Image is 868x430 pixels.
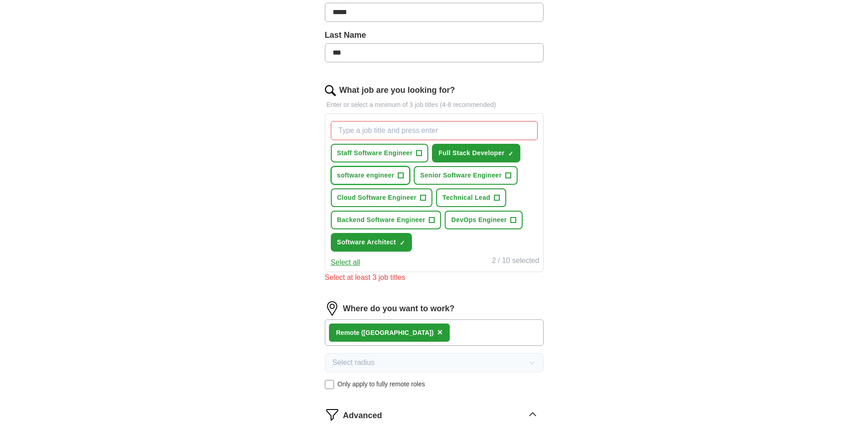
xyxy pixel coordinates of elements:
button: Staff Software Engineer [331,144,429,162]
div: 2 / 10 selected [492,255,539,268]
button: Technical Lead [436,188,506,207]
button: × [437,326,443,339]
span: ✓ [400,239,405,247]
img: filter [325,407,339,422]
span: software engineer [337,171,395,180]
span: Staff Software Engineer [337,148,413,158]
p: Enter or select a minimum of 3 job titles (4-8 recommended) [325,100,544,110]
button: software engineer [331,166,411,185]
div: Select at least 3 job titles [325,272,544,283]
span: Only apply to fully remote roles [338,379,425,389]
span: Select radius [333,357,375,368]
button: Full Stack Developer✓ [432,144,520,162]
label: Where do you want to work? [343,303,455,315]
span: Advanced [343,410,382,422]
span: × [437,327,443,337]
button: Cloud Software Engineer [331,188,433,207]
button: Senior Software Engineer [414,166,518,185]
span: Technical Lead [442,193,490,202]
button: Select radius [325,353,544,372]
input: Only apply to fully remote roles [325,380,334,389]
img: search.png [325,85,336,96]
button: DevOps Engineer [445,211,523,229]
button: Software Architect✓ [331,233,412,252]
button: Select all [331,257,360,268]
input: Type a job title and press enter [331,121,538,140]
div: Remote ([GEOGRAPHIC_DATA]) [336,328,434,338]
img: location.png [325,301,339,316]
span: Full Stack Developer [438,148,504,158]
label: What job are you looking for? [339,84,455,96]
span: Cloud Software Engineer [337,193,417,202]
button: Backend Software Engineer [331,211,442,229]
label: Last Name [325,29,544,41]
span: Backend Software Engineer [337,215,426,225]
span: ✓ [508,150,514,157]
span: Software Architect [337,238,396,247]
span: DevOps Engineer [451,215,507,225]
span: Senior Software Engineer [420,171,502,180]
